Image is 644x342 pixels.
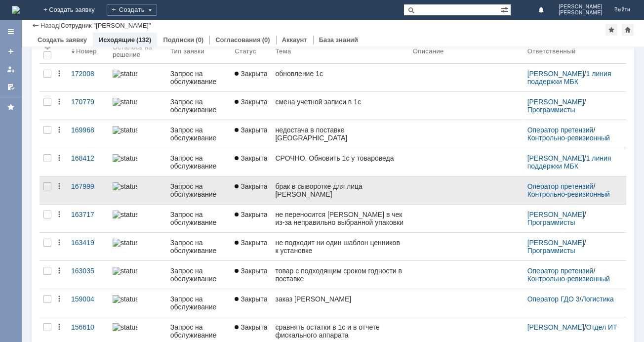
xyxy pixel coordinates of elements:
[55,239,63,247] div: Действия
[166,176,231,204] a: Запрос на обслуживание
[527,47,576,55] div: Ответственный
[235,182,267,190] span: Закрыта
[76,47,97,55] div: Номер
[71,239,105,247] div: 163419
[166,92,231,120] a: Запрос на обслуживание
[262,36,270,43] div: (0)
[275,323,404,339] div: сравнять остатки в 1с и в отчете фискального аппарата
[235,239,267,247] span: Закрыта
[109,64,166,91] a: statusbar-100 (1).png
[71,323,105,331] div: 156610
[231,39,271,64] th: Статус
[170,98,227,114] div: Запрос на обслуживание
[170,295,227,311] div: Запрос на обслуживание
[166,148,231,176] a: Запрос на обслуживание
[71,126,105,134] div: 169968
[235,295,267,303] span: Закрыта
[170,323,227,339] div: Запрос на обслуживание
[196,36,203,43] div: (0)
[113,126,137,134] img: statusbar-100 (1).png
[527,154,613,170] a: 1 линия поддержки МБК
[166,39,231,64] th: Тип заявки
[107,4,157,16] div: Создать
[55,126,63,134] div: Действия
[61,22,151,29] div: Сотрудник "[PERSON_NAME]"
[275,267,404,283] div: товар с подходящим сроком годности в поставке
[527,211,622,226] div: /
[67,233,109,260] a: 163419
[231,176,271,204] a: Закрыта
[235,154,267,162] span: Закрыта
[271,39,408,64] th: Тема
[527,70,613,85] a: 1 линия поддержки МБК
[271,64,408,91] a: обновление 1с
[319,36,358,43] a: База знаний
[109,233,166,260] a: statusbar-100 (1).png
[3,43,19,59] a: Создать заявку
[71,295,105,303] div: 159004
[231,205,271,232] a: Закрыта
[231,289,271,317] a: Закрыта
[527,247,575,255] a: Программисты
[527,239,622,255] div: /
[527,267,622,283] div: /
[109,148,166,176] a: statusbar-100 (1).png
[166,120,231,148] a: Запрос на обслуживание
[527,267,594,275] a: Оператор претензий
[3,79,19,95] a: Мои согласования
[527,126,594,134] a: Оператор претензий
[231,120,271,148] a: Закрыта
[113,267,137,275] img: statusbar-100 (1).png
[527,275,612,291] a: Контрольно-ревизионный отдел
[55,182,63,190] div: Действия
[71,98,105,106] div: 170779
[275,182,404,198] div: брак в сыворотке для лица [PERSON_NAME]
[523,39,626,64] th: Ответственный
[605,24,617,36] div: Добавить в избранное
[231,92,271,120] a: Закрыта
[55,323,63,331] div: Действия
[527,295,580,303] a: Оператор ГДО 3
[275,154,404,162] div: СРОЧНО. Обновить 1с у товароведа
[527,70,584,78] a: [PERSON_NAME]
[527,98,584,106] a: [PERSON_NAME]
[235,98,267,106] span: Закрыта
[3,61,19,77] a: Мои заявки
[67,64,109,91] a: 172008
[235,267,267,275] span: Закрыта
[527,211,584,218] a: [PERSON_NAME]
[231,261,271,289] a: Закрыта
[527,182,594,190] a: Оператор претензий
[113,154,137,162] img: statusbar-100 (1).png
[275,126,404,142] div: недостача в поставке [GEOGRAPHIC_DATA]
[71,211,105,218] div: 163717
[275,70,404,78] div: обновление 1с
[109,205,166,232] a: statusbar-100 (1).png
[271,205,408,232] a: не переносится [PERSON_NAME] в чек из-за неправильно выбранной упаковки
[67,289,109,317] a: 159004
[109,120,166,148] a: statusbar-100 (1).png
[113,323,137,331] img: statusbar-100 (1).png
[527,154,584,162] a: [PERSON_NAME]
[527,295,622,303] div: /
[271,176,408,204] a: брак в сыворотке для лица [PERSON_NAME]
[527,126,622,142] div: /
[109,289,166,317] a: statusbar-60 (1).png
[109,39,166,64] th: Осталось на решение
[40,22,59,29] a: Назад
[113,43,155,58] div: Осталось на решение
[275,47,291,55] div: Тема
[215,36,261,43] a: Согласования
[271,261,408,289] a: товар с подходящим сроком годности в поставке
[170,154,227,170] div: Запрос на обслуживание
[55,98,63,106] div: Действия
[109,261,166,289] a: statusbar-100 (1).png
[527,323,584,331] a: [PERSON_NAME]
[527,70,622,85] div: /
[231,64,271,91] a: Закрыта
[12,6,20,14] a: Перейти на домашнюю страницу
[170,239,227,255] div: Запрос на обслуживание
[67,92,109,120] a: 170779
[586,323,617,331] a: Отдел ИТ
[67,176,109,204] a: 167999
